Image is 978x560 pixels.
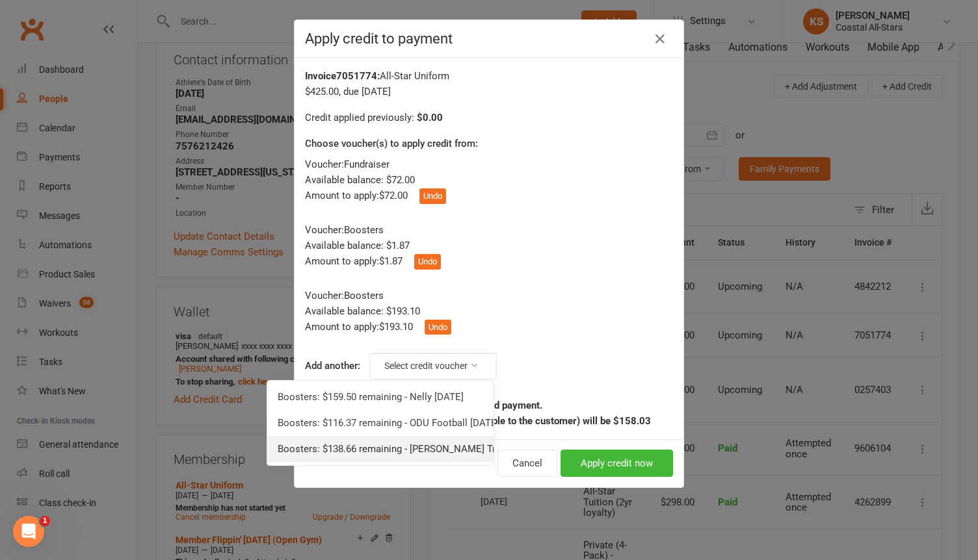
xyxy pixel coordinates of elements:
[305,68,673,99] div: All-Star Uniform $425.00 , due [DATE]
[497,450,557,477] button: Cancel
[369,353,497,379] button: Select credit voucher
[305,70,380,82] strong: Invoice 7051774 :
[425,320,451,335] button: Undo
[305,222,673,270] div: Voucher: Boosters Available balance: $1.87 Amount to apply: $1.87
[305,110,673,125] div: Credit applied previously:
[267,410,494,436] a: Boosters: $116.37 remaining - ODU Football [DATE]
[267,384,494,410] a: Boosters: $159.50 remaining - Nelly [DATE]
[650,29,670,49] a: Close
[561,450,673,477] button: Apply credit now
[305,288,673,335] div: Voucher: Boosters Available balance: $193.10 Amount to apply: $193.10
[305,31,673,47] h4: Apply credit to payment
[417,112,443,123] strong: $0.00
[305,157,673,204] div: Voucher: Fundraiser Available balance: $72.00 Amount to apply: $72.00
[267,436,494,462] a: Boosters: $138.66 remaining - [PERSON_NAME] Trucks [DATE]
[13,516,44,547] iframe: Intercom live chat
[305,136,478,151] label: Choose voucher(s) to apply credit from:
[305,358,360,374] label: Add another:
[40,516,50,526] span: 1
[419,188,446,204] button: Undo
[414,254,441,270] button: Undo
